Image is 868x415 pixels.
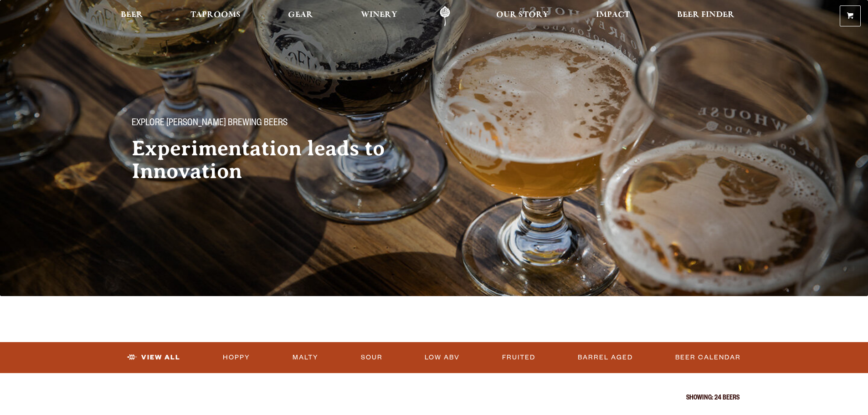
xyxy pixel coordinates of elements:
[219,347,254,368] a: Hoppy
[428,6,462,26] a: Odell Home
[496,11,549,19] span: Our Story
[596,11,630,19] span: Impact
[361,11,397,19] span: Winery
[357,347,386,368] a: Sour
[190,11,241,19] span: Taprooms
[490,6,555,26] a: Our Story
[121,11,143,19] span: Beer
[289,347,322,368] a: Malty
[185,6,247,26] a: Taprooms
[677,11,734,19] span: Beer Finder
[355,6,403,26] a: Winery
[123,347,184,368] a: View All
[132,137,416,183] h2: Experimentation leads to Innovation
[498,347,539,368] a: Fruited
[288,11,313,19] span: Gear
[590,6,636,26] a: Impact
[129,395,740,402] p: Showing: 24 Beers
[282,6,319,26] a: Gear
[132,118,288,130] span: Explore [PERSON_NAME] Brewing Beers
[421,347,463,368] a: Low ABV
[671,6,740,26] a: Beer Finder
[115,6,149,26] a: Beer
[672,347,745,368] a: Beer Calendar
[574,347,637,368] a: Barrel Aged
